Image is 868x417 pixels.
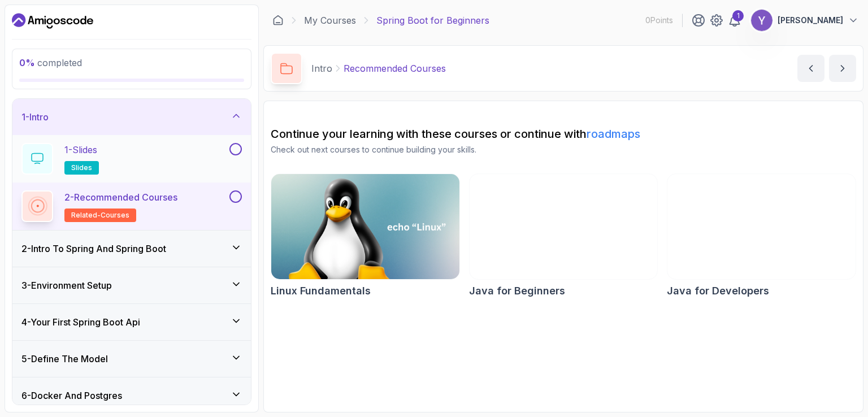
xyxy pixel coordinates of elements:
p: 2 - Recommended Courses [64,190,177,204]
a: roadmaps [587,127,640,141]
button: 2-Recommended Coursesrelated-courses [21,190,242,222]
h2: Continue your learning with these courses or continue with [271,126,856,142]
h3: 1 - Intro [21,110,49,124]
button: 6-Docker And Postgres [12,377,251,414]
a: Java for Developers cardJava for Developers [667,173,856,299]
img: Java for Developers card [667,174,856,279]
a: 1 [728,14,741,27]
h2: Java for Beginners [469,283,565,299]
h3: 4 - Your First Spring Boot Api [21,315,140,329]
button: user profile image[PERSON_NAME] [750,9,859,32]
span: slides [71,163,92,172]
p: Check out next courses to continue building your skills. [271,144,856,155]
h2: Linux Fundamentals [271,283,371,299]
button: next content [829,55,856,82]
h3: 2 - Intro To Spring And Spring Boot [21,242,166,255]
button: 1-Intro [12,99,251,135]
button: 5-Define The Model [12,341,251,377]
p: 0 Points [645,15,673,26]
button: 4-Your First Spring Boot Api [12,304,251,340]
p: 1 - Slides [64,143,97,157]
h3: 6 - Docker And Postgres [21,389,122,402]
p: Recommended Courses [344,62,446,75]
span: completed [19,57,82,68]
span: 0 % [19,57,35,68]
button: 1-Slidesslides [21,143,242,175]
button: 2-Intro To Spring And Spring Boot [12,231,251,267]
span: related-courses [71,211,129,220]
p: Intro [311,62,332,75]
img: Java for Beginners card [470,174,658,279]
img: Linux Fundamentals card [271,174,459,279]
p: [PERSON_NAME] [778,15,843,26]
a: Dashboard [272,15,284,26]
a: My Courses [304,14,356,27]
h3: 5 - Define The Model [21,352,108,366]
h3: 3 - Environment Setup [21,279,112,292]
a: Dashboard [12,12,93,30]
div: 1 [732,10,744,21]
a: Linux Fundamentals cardLinux Fundamentals [271,173,460,299]
button: 3-Environment Setup [12,267,251,303]
button: previous content [797,55,824,82]
h2: Java for Developers [667,283,769,299]
p: Spring Boot for Beginners [376,14,489,27]
img: user profile image [751,10,772,31]
a: Java for Beginners cardJava for Beginners [469,173,658,299]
